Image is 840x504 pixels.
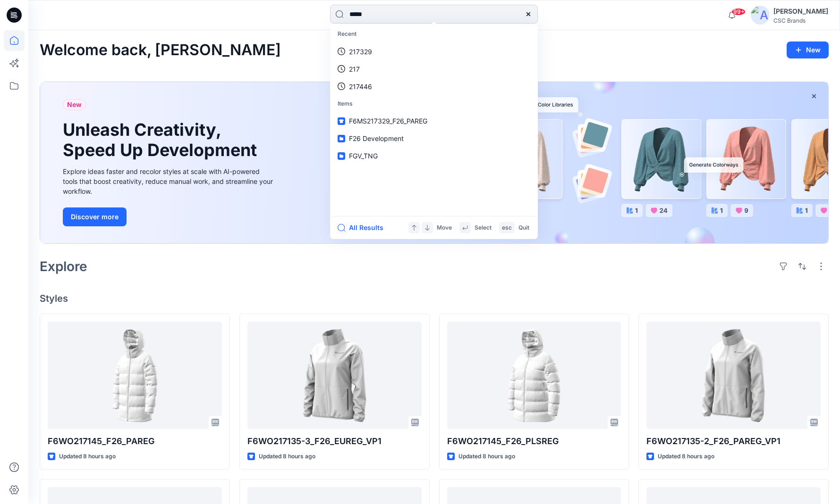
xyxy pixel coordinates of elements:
[751,6,770,25] img: avatar
[247,435,422,448] p: F6WO217135-3_F26_EUREG_VP1
[349,152,378,160] span: FGV_TNG
[63,207,127,226] button: Discover more
[59,452,116,462] p: Updated 8 hours ago
[475,223,492,233] p: Select
[67,99,82,110] span: New
[349,47,372,57] p: 217329
[646,322,821,429] a: F6WO217135-2_F26_PAREG_VP1
[458,452,515,462] p: Updated 8 hours ago
[259,452,315,462] p: Updated 8 hours ago
[332,130,536,147] a: F26 Development
[447,435,621,448] p: F6WO217145_F26_PLSREG
[332,95,536,113] p: Items
[48,435,222,448] p: F6WO217145_F26_PAREG
[332,112,536,130] a: F6MS217329_F26_PAREG
[332,25,536,43] p: Recent
[40,293,829,304] h4: Styles
[48,322,222,429] a: F6WO217145_F26_PAREG
[332,147,536,165] a: FGV_TNG
[502,223,512,233] p: esc
[349,134,404,142] span: F26 Development
[332,78,536,95] a: 217446
[349,82,372,91] p: 217446
[658,452,714,462] p: Updated 8 hours ago
[63,120,261,160] h1: Unleash Creativity, Speed Up Development
[247,322,422,429] a: F6WO217135-3_F26_EUREG_VP1
[40,41,281,59] h2: Welcome back, [PERSON_NAME]
[40,259,87,274] h2: Explore
[338,222,390,233] button: All Results
[437,223,452,233] p: Move
[787,41,829,58] button: New
[773,17,828,24] div: CSC Brands
[447,322,621,429] a: F6WO217145_F26_PLSREG
[646,435,821,448] p: F6WO217135-2_F26_PAREG_VP1
[63,166,275,196] div: Explore ideas faster and recolor styles at scale with AI-powered tools that boost creativity, red...
[773,6,828,17] div: [PERSON_NAME]
[731,8,746,16] span: 99+
[332,60,536,78] a: 217
[63,207,275,226] a: Discover more
[349,64,360,74] p: 217
[349,117,427,125] span: F6MS217329_F26_PAREG
[332,43,536,60] a: 217329
[518,223,529,233] p: Quit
